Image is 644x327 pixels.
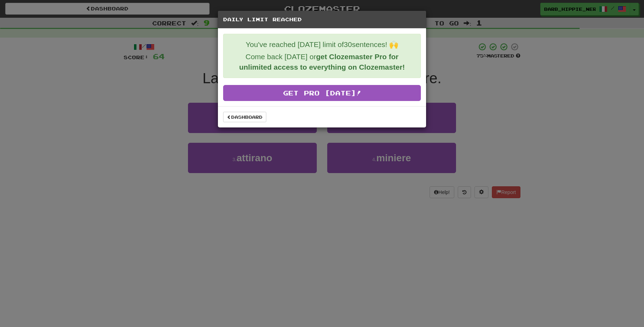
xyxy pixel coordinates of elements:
p: Come back [DATE] or [229,52,415,72]
a: Get Pro [DATE]! [223,85,421,101]
h5: Daily Limit Reached [223,16,421,23]
p: You've reached [DATE] limit of 30 sentences! 🙌 [229,39,415,50]
strong: get Clozemaster Pro for unlimited access to everything on Clozemaster! [239,53,405,71]
a: Dashboard [223,112,266,122]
